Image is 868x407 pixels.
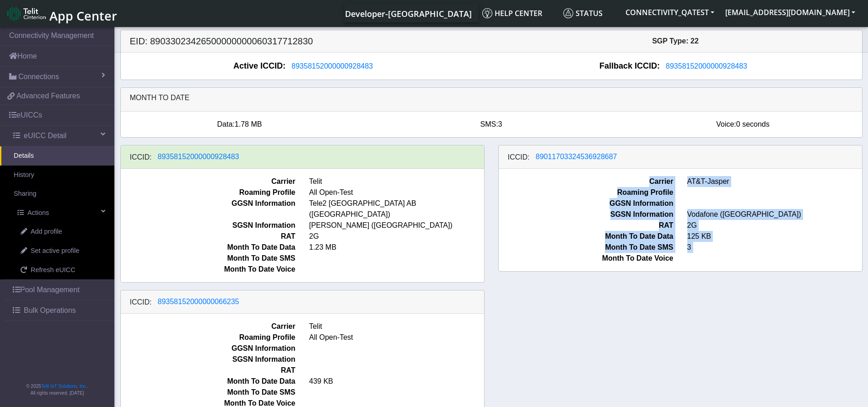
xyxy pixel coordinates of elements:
[114,387,302,398] span: Month To Date SMS
[4,203,114,223] a: Actions
[492,231,680,242] span: Month To Date Data
[492,198,680,209] span: GGSN Information
[152,151,245,163] button: 89358152000000928483
[114,187,302,198] span: Roaming Profile
[652,37,699,45] span: SGP Type: 22
[345,8,472,19] span: Developer-[GEOGRAPHIC_DATA]
[492,209,680,220] span: SGSN Information
[530,151,623,163] button: 89011703324536928687
[130,298,152,306] h6: ICCID:
[24,305,76,316] span: Bulk Operations
[716,120,736,128] span: Voice:
[492,220,680,231] span: RAT
[620,4,720,21] button: CONNECTIVITY_QATEST
[302,321,491,332] span: Telit
[130,153,152,161] h6: ICCID:
[536,153,617,161] span: 89011703324536928687
[123,36,491,47] h5: EID: 89033023426500000000060317712830
[41,384,87,389] a: Telit IoT Solutions, Inc.
[492,176,680,187] span: Carrier
[7,4,116,23] a: App Center
[666,62,747,70] span: 89358152000000928483
[114,176,302,187] span: Carrier
[7,6,46,21] img: logo-telit-cinterion-gw-new.png
[152,296,245,308] button: 89358152000000066235
[114,321,302,332] span: Carrier
[291,62,373,70] span: 89358152000000928483
[114,332,302,343] span: Roaming Profile
[286,60,379,72] button: 89358152000000928483
[114,242,302,253] span: Month To Date Data
[302,176,491,187] span: Telit
[7,222,114,241] a: Add profile
[479,4,560,22] a: Help center
[4,280,114,300] a: Pool Management
[482,8,542,18] span: Help center
[302,376,491,387] span: 439 KB
[114,231,302,242] span: RAT
[158,153,239,161] span: 89358152000000928483
[114,343,302,354] span: GGSN Information
[7,241,114,261] a: Set active profile
[560,4,620,22] a: Status
[130,93,853,102] h6: Month to date
[480,120,498,128] span: SMS:
[302,187,491,198] span: All Open-Test
[31,246,79,256] span: Set active profile
[114,264,302,275] span: Month To Date Voice
[498,120,502,128] span: 3
[27,208,49,218] span: Actions
[599,60,660,72] span: Fallback ICCID:
[736,120,770,128] span: 0 seconds
[233,60,286,72] span: Active ICCID:
[720,4,861,21] button: [EMAIL_ADDRESS][DOMAIN_NAME]
[492,253,680,264] span: Month To Date Voice
[302,220,491,231] span: [PERSON_NAME] ([GEOGRAPHIC_DATA])
[302,231,491,242] span: 2G
[16,91,80,102] span: Advanced Features
[31,227,62,237] span: Add profile
[563,8,573,18] img: status.svg
[217,120,235,128] span: Data:
[114,354,302,365] span: SGSN Information
[492,242,680,253] span: Month To Date SMS
[235,120,262,128] span: 1.78 MB
[660,60,753,72] button: 89358152000000928483
[158,298,239,305] span: 89358152000000066235
[563,8,603,18] span: Status
[302,332,491,343] span: All Open-Test
[114,365,302,376] span: RAT
[114,198,302,220] span: GGSN Information
[302,198,491,220] span: Tele2 [GEOGRAPHIC_DATA] AB ([GEOGRAPHIC_DATA])
[508,153,530,161] h6: ICCID:
[114,253,302,264] span: Month To Date SMS
[49,7,117,24] span: App Center
[114,220,302,231] span: SGSN Information
[31,265,75,275] span: Refresh eUICC
[114,376,302,387] span: Month To Date Data
[492,187,680,198] span: Roaming Profile
[345,4,471,22] a: Your current platform instance
[24,130,66,141] span: eUICC Detail
[4,300,114,321] a: Bulk Operations
[18,71,59,82] span: Connections
[4,126,114,146] a: eUICC Detail
[482,8,492,18] img: knowledge.svg
[302,242,491,253] span: 1.23 MB
[7,261,114,280] a: Refresh eUICC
